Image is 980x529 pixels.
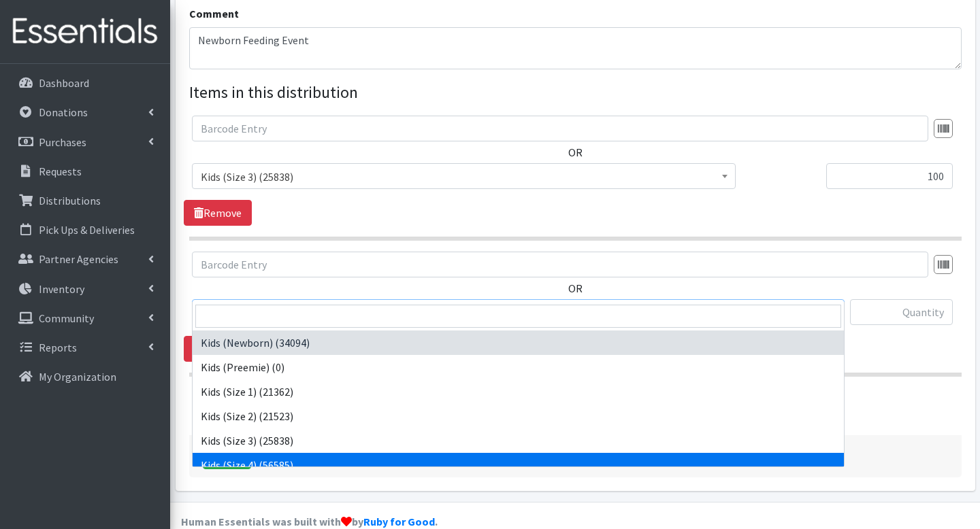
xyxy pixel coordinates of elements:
p: Pick Ups & Deliveries [39,223,135,237]
p: Inventory [39,282,84,296]
li: Kids (Size 3) (25838) [193,428,844,453]
a: Remove [184,336,252,362]
legend: Items in this distribution [189,80,962,105]
p: Distributions [39,194,101,207]
a: Distributions [5,187,165,214]
p: Dashboard [39,76,89,90]
a: My Organization [5,363,165,390]
a: Remove [184,200,252,226]
input: Quantity [826,163,953,189]
span: Kids (Newborn) (34094) [192,299,845,325]
p: Requests [39,165,82,178]
a: Pick Ups & Deliveries [5,216,165,243]
input: Barcode Entry [192,252,928,277]
p: My Organization [39,370,116,383]
img: HumanEssentials [5,9,165,54]
li: Kids (Size 2) (21523) [193,404,844,428]
label: OR [568,280,583,296]
li: Kids (Newborn) (34094) [193,330,844,355]
li: Kids (Preemie) (0) [193,355,844,379]
a: Requests [5,158,165,185]
input: Quantity [850,299,953,325]
p: Reports [39,341,77,354]
label: OR [568,144,583,160]
a: Partner Agencies [5,245,165,273]
label: Comment [189,5,239,22]
li: Kids (Size 1) (21362) [193,379,844,404]
a: Purchases [5,129,165,156]
input: Barcode Entry [192,116,928,141]
p: Purchases [39,135,86,149]
li: Kids (Size 4) (56585) [193,453,844,477]
a: Community [5,305,165,332]
a: Ruby for Good [363,515,435,528]
p: Partner Agencies [39,252,118,266]
a: Reports [5,334,165,361]
p: Community [39,311,94,325]
a: Dashboard [5,69,165,97]
a: Donations [5,99,165,126]
p: Donations [39,105,88,119]
span: Kids (Size 3) (25838) [192,163,736,189]
strong: Human Essentials was built with by . [181,515,438,528]
a: Inventory [5,275,165,303]
span: Kids (Size 3) (25838) [201,167,727,186]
